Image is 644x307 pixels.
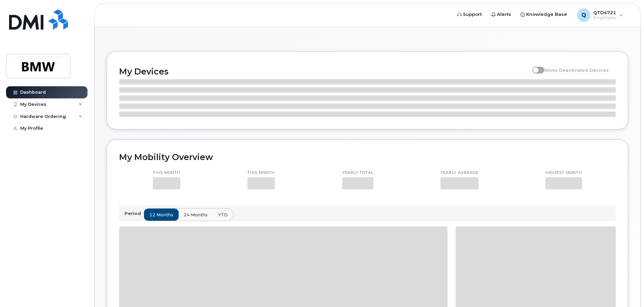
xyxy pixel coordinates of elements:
h2: My Mobility Overview [119,152,616,162]
span: 24 months [184,212,208,218]
p: Yearly average [440,170,478,176]
p: Period [124,210,144,217]
span: YTD [218,212,228,218]
span: Show Deactivated Devices [544,67,609,73]
p: Highest month [545,170,582,176]
p: This month [247,170,275,176]
h2: My Devices [119,66,529,76]
input: Show Deactivated Devices [532,64,538,69]
p: This month [153,170,180,176]
p: Yearly total [342,170,373,176]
